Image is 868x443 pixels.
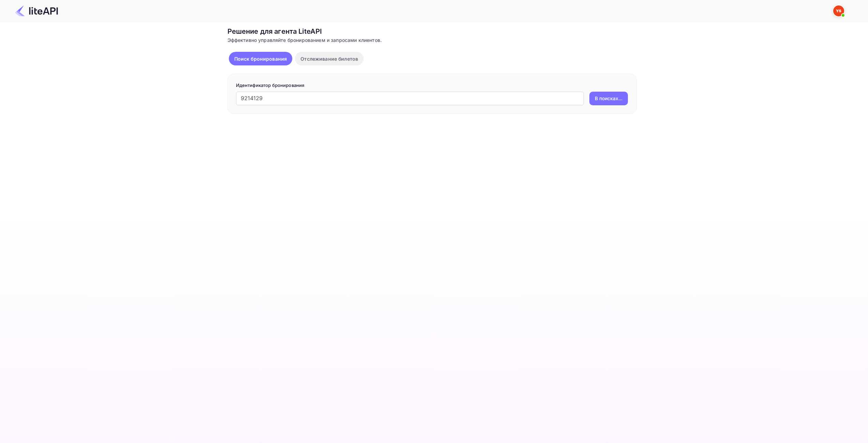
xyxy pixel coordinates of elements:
[236,92,584,105] input: Введите идентификатор бронирования (например, 63782194)
[227,27,322,35] ya-tr-span: Решение для агента LiteAPI
[595,95,622,102] ya-tr-span: В поисках...
[589,92,628,105] button: В поисках...
[234,56,287,62] ya-tr-span: Поиск бронирования
[227,37,382,43] ya-tr-span: Эффективно управляйте бронированием и запросами клиентов.
[15,5,58,16] img: Логотип LiteAPI
[236,82,305,88] ya-tr-span: Идентификатор бронирования
[833,5,844,16] img: Служба Поддержки Яндекса
[300,56,358,62] ya-tr-span: Отслеживание билетов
